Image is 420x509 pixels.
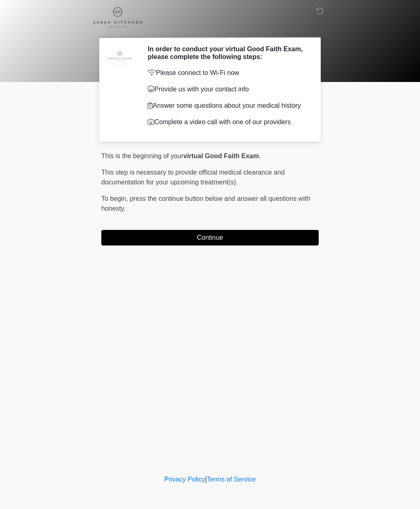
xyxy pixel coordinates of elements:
p: Please connect to Wi-Fi now [148,68,306,78]
a: Terms of Service [207,476,256,483]
button: Continue [101,230,319,245]
h2: In order to conduct your virtual Good Faith Exam, please complete the following steps: [148,45,306,61]
span: . [259,152,260,159]
span: To begin, [101,195,130,202]
strong: virtual Good Faith Exam [183,152,259,159]
a: Privacy Policy [164,476,205,483]
span: press the continue button below and answer all questions with honesty. [101,195,310,212]
p: Answer some questions about your medical history [148,101,306,111]
a: | [205,476,207,483]
p: Provide us with your contact info [148,84,306,94]
img: Sarah Hitchcox Aesthetics Logo [93,6,142,28]
img: Agent Avatar [107,45,132,70]
span: This is the beginning of your [101,152,183,159]
span: This step is necessary to provide official medical clearance and documentation for your upcoming ... [101,169,285,186]
p: Complete a video call with one of our providers [148,117,306,127]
